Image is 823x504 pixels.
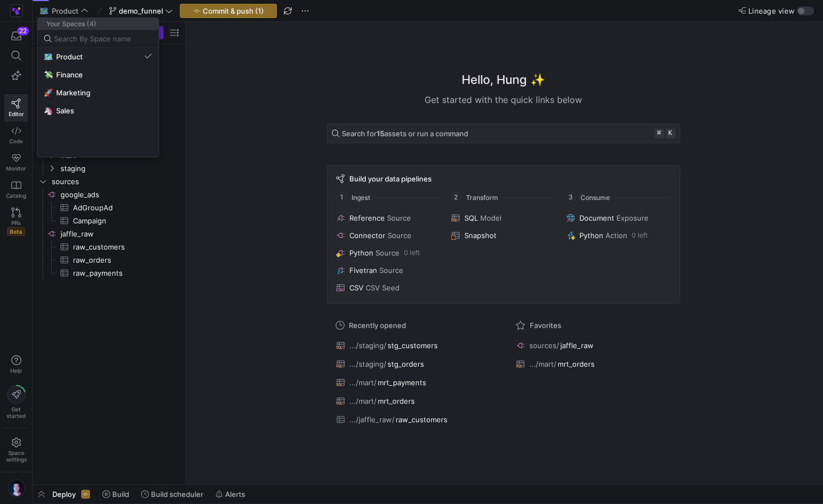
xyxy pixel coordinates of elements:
[44,107,52,114] span: 🦄
[44,53,52,60] span: 🗺️
[56,52,83,61] span: Product
[56,70,83,79] span: Finance
[38,18,159,30] span: Your Spaces (4)
[56,106,74,115] span: Sales
[44,89,52,96] span: 🚀
[44,71,52,78] span: 💸
[54,34,152,43] input: Search By Space name
[56,88,90,97] span: Marketing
